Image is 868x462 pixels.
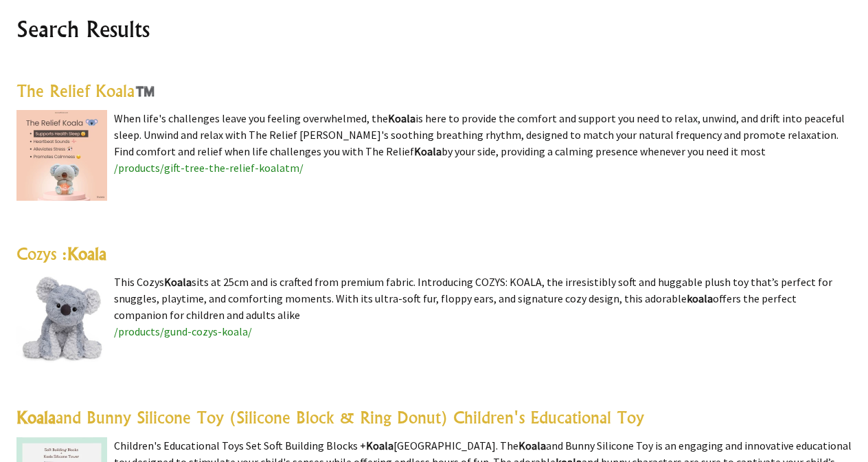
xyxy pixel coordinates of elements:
a: Koalaand Bunny Silicone Toy (Silicone Block & Ring Donut) Children's Educational Toy [16,407,644,428]
a: Cozys :Koala [16,243,106,264]
img: The Relief Koala™️ [16,110,107,201]
highlight: Koala [518,439,546,452]
a: The Relief Koala™️ [16,80,155,101]
highlight: Koala [388,111,415,125]
a: /products/gift-tree-the-relief-koalatm/ [114,161,304,175]
highlight: Koala [366,439,393,452]
highlight: Koala [16,407,56,428]
highlight: Koala [414,144,442,158]
highlight: koala [687,291,713,305]
highlight: Koala [67,243,106,264]
img: Cozys : Koala [16,274,107,364]
highlight: Koala [164,275,192,289]
a: /products/gund-cozys-koala/ [114,324,252,338]
h2: Search Results [16,12,852,45]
